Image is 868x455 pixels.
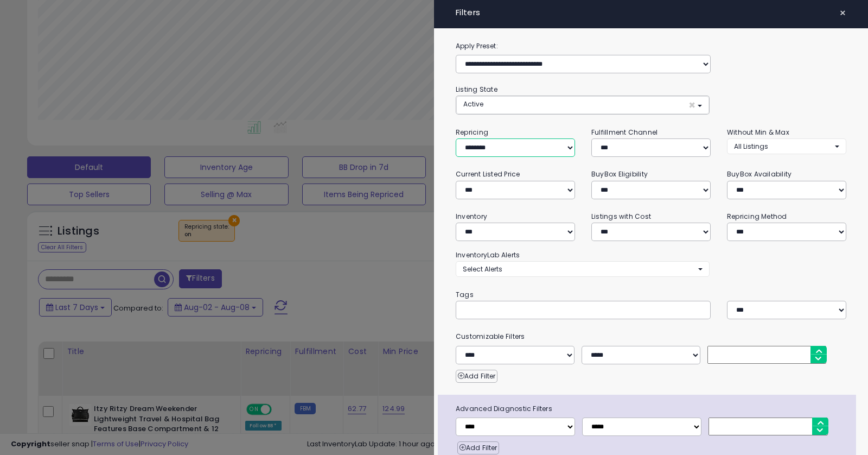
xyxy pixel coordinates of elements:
button: × [835,5,851,21]
small: InventoryLab Alerts [456,250,520,260]
small: Tags [448,289,854,301]
small: Without Min & Max [727,128,789,137]
small: Current Listed Price [456,169,520,179]
span: × [688,99,695,111]
small: Fulfillment Channel [591,128,658,137]
small: Inventory [456,212,487,221]
span: Select Alerts [463,264,502,274]
small: Customizable Filters [448,331,854,343]
small: BuyBox Availability [727,169,792,179]
label: Apply Preset: [448,40,854,52]
span: All Listings [734,142,768,151]
small: Listings with Cost [591,212,651,221]
small: BuyBox Eligibility [591,169,648,179]
span: Advanced Diagnostic Filters [448,403,856,415]
small: Repricing Method [727,212,787,221]
span: Active [463,99,483,109]
button: Select Alerts [456,261,710,277]
h4: Filters [456,8,846,17]
button: Add Filter [457,441,499,454]
small: Repricing [456,128,488,137]
small: Listing State [456,85,497,94]
span: × [839,5,846,21]
button: Active × [456,96,709,114]
button: All Listings [727,138,846,154]
button: Add Filter [456,370,497,383]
